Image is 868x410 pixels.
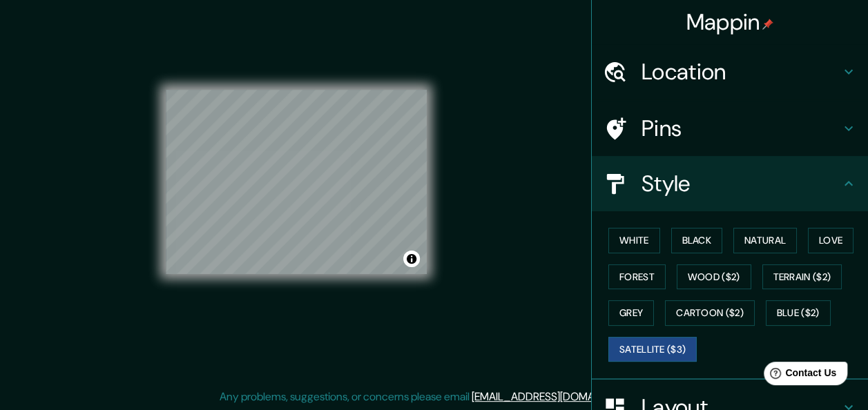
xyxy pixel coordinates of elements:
h4: Mappin [686,8,774,36]
iframe: Help widget launcher [745,356,853,395]
div: Location [592,44,868,99]
button: Natural [733,228,797,253]
div: Style [592,156,868,211]
canvas: Map [166,90,427,274]
button: Satellite ($3) [608,337,697,362]
h4: Pins [642,115,840,142]
button: Grey [608,300,654,326]
button: Blue ($2) [766,300,831,326]
button: White [608,228,660,253]
h4: Style [642,170,840,197]
p: Any problems, suggestions, or concerns please email . [220,389,644,405]
h4: Location [642,58,840,86]
button: Wood ($2) [677,264,751,290]
button: Toggle attribution [403,251,420,267]
button: Terrain ($2) [762,264,842,290]
button: Love [808,228,853,253]
button: Black [671,228,723,253]
button: Forest [608,264,666,290]
div: Pins [592,101,868,156]
img: pin-icon.png [762,19,773,30]
a: [EMAIL_ADDRESS][DOMAIN_NAME] [472,389,642,404]
button: Cartoon ($2) [665,300,755,326]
